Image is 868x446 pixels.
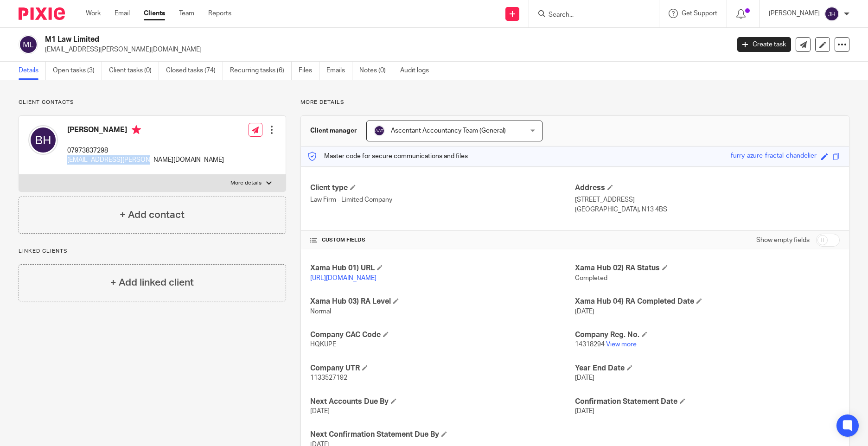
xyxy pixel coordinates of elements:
h4: Next Accounts Due By [310,397,575,407]
i: Primary [132,125,141,134]
span: Normal [310,308,331,315]
a: Client tasks (0) [109,62,159,80]
p: More details [230,179,262,187]
span: [DATE] [575,375,594,381]
span: 14318294 [575,341,605,348]
a: Closed tasks (74) [166,62,223,80]
label: Show empty fields [756,236,810,245]
a: Create task [737,37,791,52]
span: 1133527192 [310,375,347,381]
h4: Year End Date [575,363,840,373]
h4: Xama Hub 04) RA Completed Date [575,297,840,306]
p: [EMAIL_ADDRESS][PERSON_NAME][DOMAIN_NAME] [67,155,224,165]
a: Reports [208,9,231,18]
p: [EMAIL_ADDRESS][PERSON_NAME][DOMAIN_NAME] [45,45,723,54]
p: 07973837298 [67,146,224,155]
h4: Client type [310,183,575,193]
span: Completed [575,275,607,281]
img: svg%3E [19,35,38,54]
img: Pixie [19,7,65,20]
input: Search [548,11,631,19]
a: Open tasks (3) [53,62,102,80]
p: Linked clients [19,248,286,255]
h3: Client manager [310,126,357,135]
a: Audit logs [400,62,436,80]
h4: Xama Hub 01) URL [310,263,575,273]
img: svg%3E [374,125,385,136]
h4: + Add contact [120,208,185,222]
h4: Next Confirmation Statement Due By [310,430,575,440]
h4: [PERSON_NAME] [67,125,224,137]
div: furry-azure-fractal-chandelier [731,151,817,162]
a: Email [115,9,130,18]
span: [DATE] [575,308,594,315]
a: Recurring tasks (6) [230,62,292,80]
a: View more [606,341,637,348]
h4: Company UTR [310,363,575,373]
h4: Address [575,183,840,193]
span: Get Support [682,10,717,17]
h4: Xama Hub 02) RA Status [575,263,840,273]
a: Details [19,62,46,80]
span: [DATE] [575,408,594,414]
a: [URL][DOMAIN_NAME] [310,275,377,281]
span: [DATE] [310,408,330,414]
img: svg%3E [824,6,839,21]
h4: Xama Hub 03) RA Level [310,297,575,306]
a: Notes (0) [359,62,393,80]
p: Law Firm - Limited Company [310,195,575,204]
h4: + Add linked client [110,275,194,290]
h4: CUSTOM FIELDS [310,236,575,244]
p: [GEOGRAPHIC_DATA], N13 4BS [575,205,840,214]
p: [PERSON_NAME] [769,9,820,18]
a: Clients [144,9,165,18]
p: Master code for secure communications and files [308,152,468,161]
a: Emails [326,62,352,80]
h4: Company CAC Code [310,330,575,340]
span: Ascentant Accountancy Team (General) [391,127,506,134]
p: Client contacts [19,99,286,106]
p: [STREET_ADDRESS] [575,195,840,204]
img: svg%3E [28,125,58,155]
a: Team [179,9,194,18]
h4: Confirmation Statement Date [575,397,840,407]
a: Work [86,9,101,18]
h4: Company Reg. No. [575,330,840,340]
p: More details [300,99,849,106]
a: Files [299,62,319,80]
h2: M1 Law Limited [45,35,587,45]
span: HQKUPE [310,341,336,348]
